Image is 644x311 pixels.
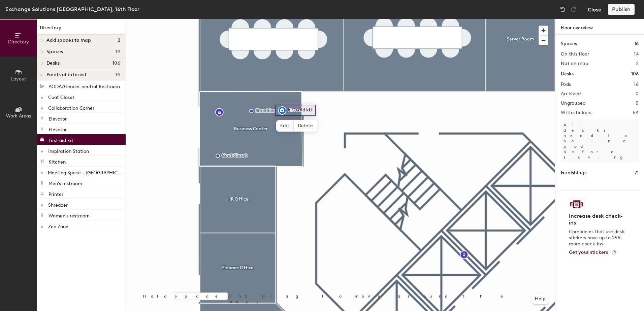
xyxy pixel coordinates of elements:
h2: 14 [634,51,639,57]
p: Elevator [49,125,67,133]
p: Companies that use desk stickers have up to 25% more check-ins. [569,229,626,247]
h2: 0 [636,91,639,97]
h1: Desks [561,70,574,78]
h1: 71 [635,169,639,177]
h2: Pods [561,82,571,87]
span: Layout [11,76,26,82]
p: Women's restroom [49,211,90,219]
a: Get your stickers [569,250,616,255]
h1: Furnishings [561,169,586,177]
img: Undo [559,6,566,13]
h2: On this floor [561,51,589,57]
span: Desks [46,61,60,66]
img: Redo [570,6,577,13]
p: Men's restroom [49,179,82,186]
p: Inspiration Station [48,146,89,154]
p: Printer [49,189,63,197]
img: Sticker logo [569,199,584,210]
h1: 106 [631,70,639,78]
p: Zen Zone [48,222,68,230]
span: 14 [115,72,120,77]
p: AODA/Gender-neutral Restroom [49,82,120,90]
h2: 0 [636,101,639,106]
p: Elevator [49,114,67,122]
button: Close [588,4,601,15]
h2: 2 [636,61,639,66]
h1: Floor overview [555,19,644,35]
p: First aid kit [49,136,73,143]
span: Directory [8,39,29,45]
span: 2 [118,38,120,43]
button: Help [532,293,548,304]
h1: Directory [37,24,126,35]
h1: 16 [634,40,639,47]
h2: With stickers [561,110,591,115]
h4: Increase desk check-ins [569,213,626,226]
span: Add spaces to map [46,38,91,43]
span: Work Areas [6,113,31,119]
h2: Ungrouped [561,101,586,106]
p: Shredder [48,200,68,208]
span: Get your stickers [569,249,608,255]
div: Exchange Solutions [GEOGRAPHIC_DATA], 16th Floor [5,5,139,13]
h2: Archived [561,91,581,97]
h2: Not on map [561,61,588,66]
span: Spaces [46,49,63,55]
h1: Spaces [561,40,577,47]
h2: 16 [634,82,639,87]
p: Kitchen [49,157,66,165]
p: All desks need to be in a pod before saving [561,119,639,163]
p: Collaboration Corner [48,103,94,111]
span: 14 [115,49,120,55]
span: Edit [276,120,294,132]
span: 106 [112,61,120,66]
p: Meeting Space - [GEOGRAPHIC_DATA] [48,168,124,176]
span: Points of interest [46,72,87,77]
h2: 54 [633,110,639,115]
p: Coat Closet [48,93,74,100]
span: Delete [294,120,317,132]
